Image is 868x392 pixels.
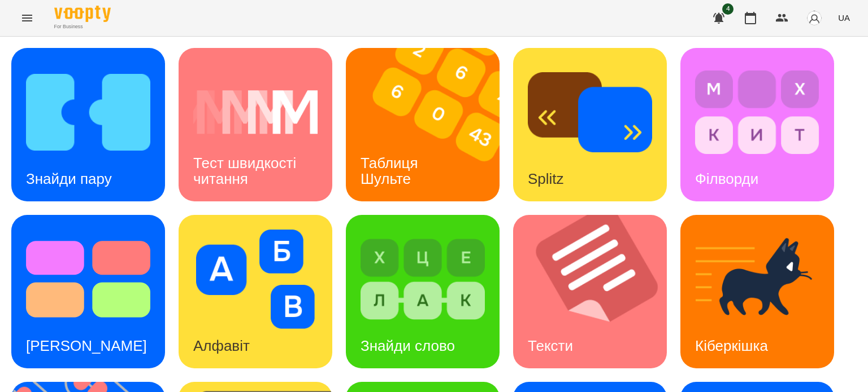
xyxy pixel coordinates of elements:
[346,48,500,201] a: Таблиця ШультеТаблиця Шульте
[361,230,485,329] img: Знайди слово
[806,10,822,26] img: avatar_s.png
[26,337,147,354] h3: [PERSON_NAME]
[695,337,768,354] h3: Кіберкішка
[26,63,150,162] img: Знайди пару
[179,48,332,201] a: Тест швидкості читанняТест швидкості читання
[346,48,514,201] img: Таблиця Шульте
[11,215,165,368] a: Тест Струпа[PERSON_NAME]
[680,215,834,368] a: КіберкішкаКіберкішка
[26,170,112,187] h3: Знайди пару
[722,3,734,15] span: 4
[361,337,455,354] h3: Знайди слово
[528,337,573,354] h3: Тексти
[193,63,318,162] img: Тест швидкості читання
[361,155,422,187] h3: Таблиця Шульте
[528,63,652,162] img: Splitz
[513,215,667,368] a: ТекстиТексти
[179,215,332,368] a: АлфавітАлфавіт
[528,170,564,187] h3: Splitz
[26,230,150,329] img: Тест Струпа
[695,63,819,162] img: Філворди
[14,5,41,32] button: Menu
[513,48,667,201] a: SplitzSplitz
[193,155,300,187] h3: Тест швидкості читання
[54,23,111,30] span: For Business
[695,170,758,187] h3: Філворди
[834,7,854,28] button: UA
[513,215,681,368] img: Тексти
[193,337,250,354] h3: Алфавіт
[11,48,165,201] a: Знайди паруЗнайди пару
[54,6,111,22] img: Voopty Logo
[346,215,500,368] a: Знайди словоЗнайди слово
[838,12,850,24] span: UA
[695,230,819,329] img: Кіберкішка
[193,230,318,329] img: Алфавіт
[680,48,834,201] a: ФілвордиФілворди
